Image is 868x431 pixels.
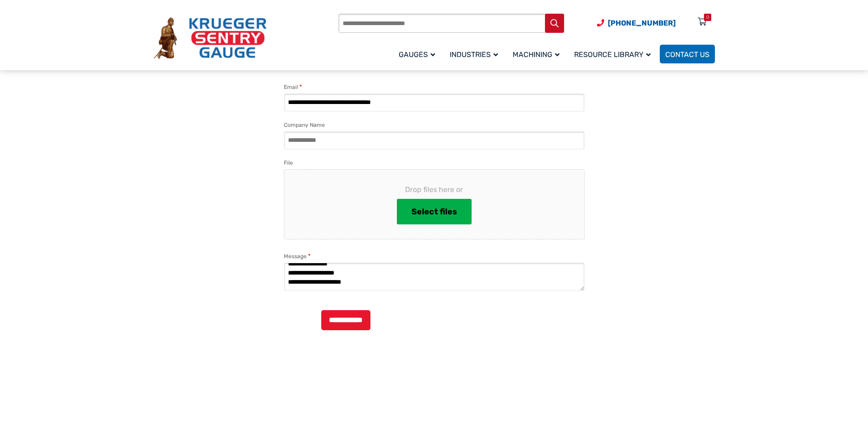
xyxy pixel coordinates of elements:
a: Contact Us [660,45,715,63]
a: Phone Number (920) 434-8860 [597,17,676,29]
span: Gauges [399,50,435,59]
label: Message [284,252,311,261]
span: Industries [450,50,498,59]
span: Machining [513,50,560,59]
span: [PHONE_NUMBER] [608,19,676,27]
button: select files, file [397,199,472,224]
a: Resource Library [569,43,660,65]
label: Company Name [284,120,325,130]
span: Drop files here or [299,184,570,195]
a: Machining [507,43,569,65]
img: Krueger Sentry Gauge [154,17,267,59]
label: File [284,158,293,167]
label: Email [284,83,302,92]
div: 0 [706,14,709,21]
a: Industries [444,43,507,65]
span: Contact Us [665,50,709,59]
span: Resource Library [574,50,651,59]
a: Gauges [393,43,444,65]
